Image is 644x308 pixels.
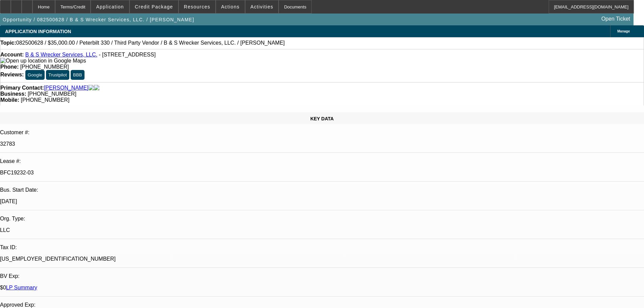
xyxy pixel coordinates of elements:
[617,29,630,33] span: Manage
[0,85,44,91] strong: Primary Contact:
[44,85,89,91] a: [PERSON_NAME]
[46,70,69,80] button: Trustpilot
[135,4,173,9] span: Credit Package
[310,116,334,121] span: KEY DATA
[0,58,86,64] img: Open up location in Google Maps
[599,13,633,25] a: Open Ticket
[25,52,97,57] a: B & S Wrecker Services, LLC.
[245,0,279,13] button: Activities
[0,91,26,97] strong: Business:
[91,0,129,13] button: Application
[89,85,94,91] img: facebook-icon.png
[99,52,156,57] span: - [STREET_ADDRESS]
[0,97,19,103] strong: Mobile:
[3,17,194,22] span: Opportunity / 082500628 / B & S Wrecker Services, LLC. / [PERSON_NAME]
[25,70,45,80] button: Google
[0,58,86,64] a: View Google Maps
[130,0,178,13] button: Credit Package
[5,29,71,34] span: APPLICATION INFORMATION
[94,85,99,91] img: linkedin-icon.png
[0,52,24,57] strong: Account:
[21,97,69,103] span: [PHONE_NUMBER]
[0,64,19,70] strong: Phone:
[216,0,245,13] button: Actions
[0,40,16,46] strong: Topic:
[184,4,210,9] span: Resources
[221,4,240,9] span: Actions
[16,40,285,46] span: 082500628 / $35,000.00 / Peterbilt 330 / Third Party Vendor / B & S Wrecker Services, LLC. / [PER...
[71,70,85,80] button: BBB
[6,285,37,290] a: LP Summary
[179,0,215,13] button: Resources
[0,72,24,77] strong: Reviews:
[96,4,124,9] span: Application
[28,91,76,97] span: [PHONE_NUMBER]
[20,64,69,70] span: [PHONE_NUMBER]
[251,4,273,9] span: Activities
